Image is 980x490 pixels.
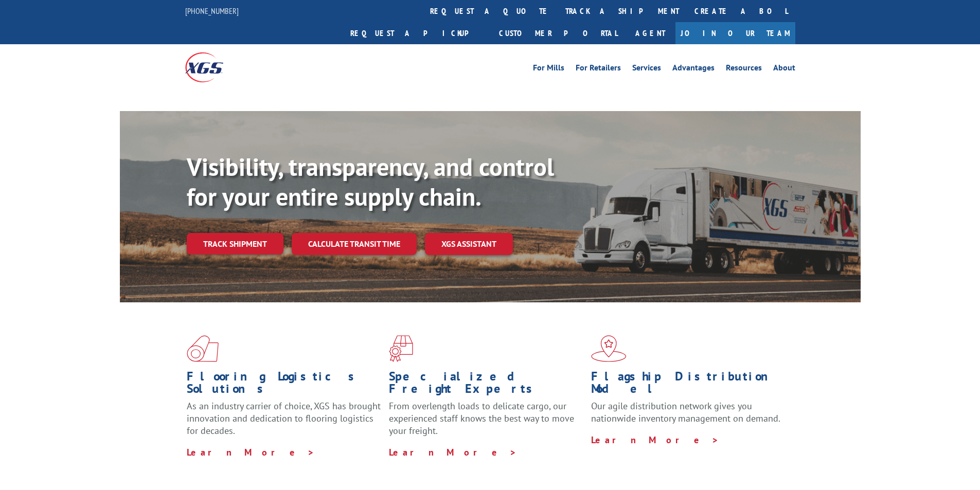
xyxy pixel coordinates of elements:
a: Customer Portal [491,22,625,44]
a: Resources [726,64,762,75]
a: Calculate transit time [292,233,417,255]
h1: Flagship Distribution Model [591,370,786,400]
img: xgs-icon-total-supply-chain-intelligence-red [187,335,219,362]
p: From overlength loads to delicate cargo, our experienced staff knows the best way to move your fr... [389,400,583,446]
h1: Flooring Logistics Solutions [187,370,381,400]
a: For Mills [533,64,564,75]
a: Advantages [672,64,715,75]
span: As an industry carrier of choice, XGS has brought innovation and dedication to flooring logistics... [187,400,381,437]
span: Our agile distribution network gives you nationwide inventory management on demand. [591,400,780,424]
a: Learn More > [591,434,719,446]
a: Request a pickup [343,22,491,44]
a: [PHONE_NUMBER] [185,6,239,16]
img: xgs-icon-flagship-distribution-model-red [591,335,627,362]
a: Learn More > [187,446,315,458]
img: xgs-icon-focused-on-flooring-red [389,335,413,362]
a: XGS ASSISTANT [425,233,513,255]
b: Visibility, transparency, and control for your entire supply chain. [187,151,554,212]
h1: Specialized Freight Experts [389,370,583,400]
a: Agent [625,22,675,44]
a: Join Our Team [675,22,795,44]
a: For Retailers [576,64,621,75]
a: Services [632,64,661,75]
a: Learn More > [389,446,517,458]
a: Track shipment [187,233,283,255]
a: About [773,64,795,75]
